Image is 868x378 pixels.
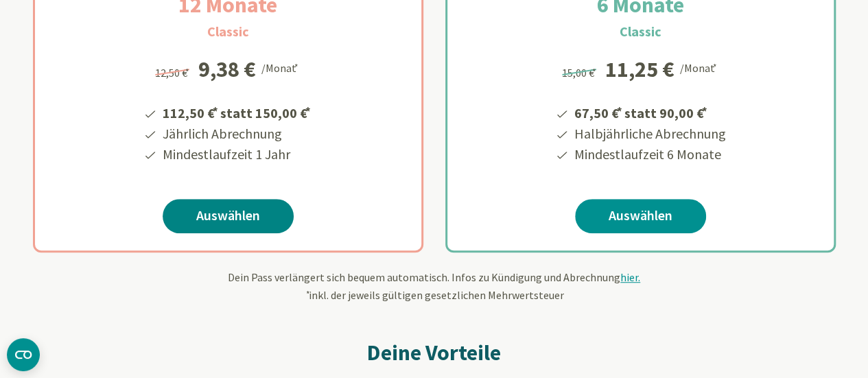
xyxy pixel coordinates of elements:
[7,338,40,371] button: CMP-Widget öffnen
[261,58,301,76] div: /Monat
[620,270,640,284] span: hier.
[572,123,726,144] li: Halbjährliche Abrechnung
[572,144,726,165] li: Mindestlaufzeit 6 Monate
[161,123,313,144] li: Jährlich Abrechnung
[562,66,598,80] span: 15,00 €
[575,199,706,233] a: Auswählen
[680,58,719,76] div: /Monat
[161,144,313,165] li: Mindestlaufzeit 1 Jahr
[620,21,661,42] h3: Classic
[33,269,836,303] div: Dein Pass verlängert sich bequem automatisch. Infos zu Kündigung und Abrechnung
[605,58,675,80] div: 11,25 €
[198,58,256,80] div: 9,38 €
[305,288,564,302] span: inkl. der jeweils gültigen gesetzlichen Mehrwertsteuer
[161,100,313,123] li: 112,50 € statt 150,00 €
[572,100,726,123] li: 67,50 € statt 90,00 €
[33,336,836,369] h2: Deine Vorteile
[207,21,249,42] h3: Classic
[163,199,294,233] a: Auswählen
[155,66,191,80] span: 12,50 €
